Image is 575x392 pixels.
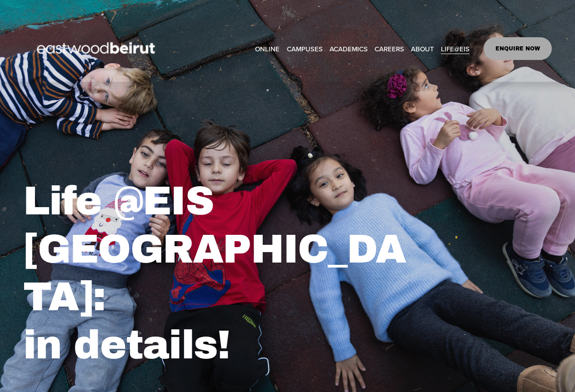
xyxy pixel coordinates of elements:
[23,25,171,72] img: EastwoodIS Global Site
[255,42,280,55] a: ONLINE
[23,177,419,369] h1: Life @EIS [GEOGRAPHIC_DATA]: in details!
[441,42,470,55] a: folder dropdown
[411,42,434,55] a: folder dropdown
[411,43,434,55] span: ABOUT
[287,43,323,55] span: CAMPUSES
[330,42,368,55] a: folder dropdown
[375,42,404,55] a: CAREERS
[484,37,552,60] a: ENQUIRE NOW
[287,42,323,55] a: folder dropdown
[441,43,470,55] span: LIFE@EIS
[330,43,368,55] span: ACADEMICS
